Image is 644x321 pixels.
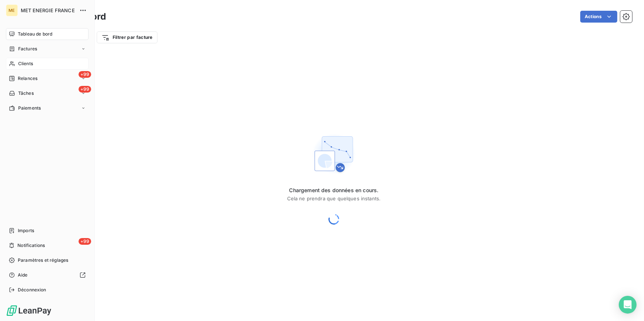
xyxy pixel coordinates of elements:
img: First time [310,130,358,178]
a: Factures [6,43,89,55]
span: Chargement des données en cours. [287,187,381,194]
button: Filtrer par facture [97,31,157,43]
span: Relances [18,75,37,82]
div: ME [6,4,18,16]
a: Clients [6,58,89,70]
span: Notifications [17,242,45,249]
a: Paiements [6,102,89,114]
span: MET ENERGIE FRANCE [21,7,75,13]
span: +99 [79,71,91,78]
span: Paiements [18,105,41,111]
span: Paramètres et réglages [18,257,68,264]
div: Open Intercom Messenger [619,296,637,314]
span: Factures [18,46,37,52]
img: Logo LeanPay [6,305,52,317]
span: +99 [79,86,91,93]
span: Imports [18,227,34,234]
a: Paramètres et réglages [6,254,89,266]
span: Clients [18,60,33,67]
span: Déconnexion [18,287,46,293]
button: Actions [580,11,617,23]
span: Aide [18,272,28,278]
a: Aide [6,269,89,281]
a: +99Tâches [6,87,89,99]
span: Tableau de bord [18,31,52,37]
a: Tableau de bord [6,28,89,40]
span: Tâches [18,90,34,97]
a: +99Relances [6,73,89,84]
span: +99 [79,238,91,245]
a: Imports [6,225,89,237]
span: Cela ne prendra que quelques instants. [287,195,381,201]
